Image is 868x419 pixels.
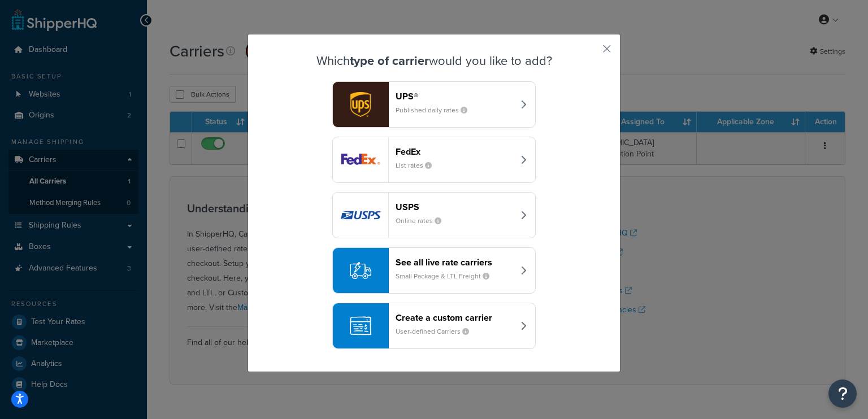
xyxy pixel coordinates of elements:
[332,137,536,183] button: fedEx logoFedExList rates
[350,260,371,281] img: icon-carrier-liverate-becf4550.svg
[333,193,388,238] img: usps logo
[396,326,478,337] small: User-defined Carriers
[828,379,857,408] button: Open Resource Center
[396,216,450,226] small: Online rates
[396,105,476,115] small: Published daily rates
[350,315,371,337] img: icon-carrier-custom-c93b8a24.svg
[396,202,514,212] header: USPS
[396,146,514,157] header: FedEx
[332,81,536,128] button: ups logoUPS®Published daily rates
[396,257,514,268] header: See all live rate carriers
[332,247,536,294] button: See all live rate carriersSmall Package & LTL Freight
[276,54,592,68] h3: Which would you like to add?
[396,91,514,102] header: UPS®
[350,51,429,70] strong: type of carrier
[332,303,536,349] button: Create a custom carrierUser-defined Carriers
[333,82,388,127] img: ups logo
[396,160,441,171] small: List rates
[333,137,388,182] img: fedEx logo
[396,271,498,281] small: Small Package & LTL Freight
[396,312,514,323] header: Create a custom carrier
[332,192,536,238] button: usps logoUSPSOnline rates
